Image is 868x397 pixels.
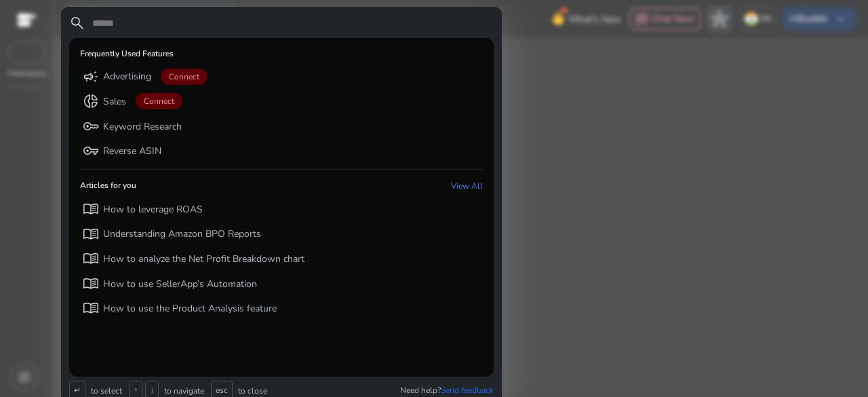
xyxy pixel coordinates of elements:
p: to select [88,385,122,396]
p: How to use SellerApp’s Automation [103,278,257,291]
p: How to analyze the Net Profit Breakdown chart [103,252,304,266]
span: Connect [136,93,182,109]
p: Understanding Amazon BPO Reports [103,227,261,241]
p: How to leverage ROAS [103,203,203,216]
span: menu_book [83,300,99,316]
span: Connect [161,69,208,85]
span: menu_book [83,250,99,267]
span: donut_small [83,93,99,109]
p: Need help? [400,385,494,396]
span: menu_book [83,276,99,292]
h6: Frequently Used Features [80,49,174,58]
p: to close [235,385,267,396]
span: search [69,15,85,31]
span: Send feedback [441,385,494,396]
span: campaign [83,69,99,85]
a: View All [451,181,483,191]
p: Sales [103,95,126,109]
p: Advertising [103,70,151,83]
span: menu_book [83,201,99,217]
span: key [83,118,99,134]
h6: Articles for you [80,181,136,191]
p: Reverse ASIN [103,145,161,158]
p: Keyword Research [103,120,182,134]
p: to navigate [161,385,204,396]
span: vpn_key [83,143,99,159]
span: menu_book [83,226,99,242]
p: How to use the Product Analysis feature [103,302,277,316]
